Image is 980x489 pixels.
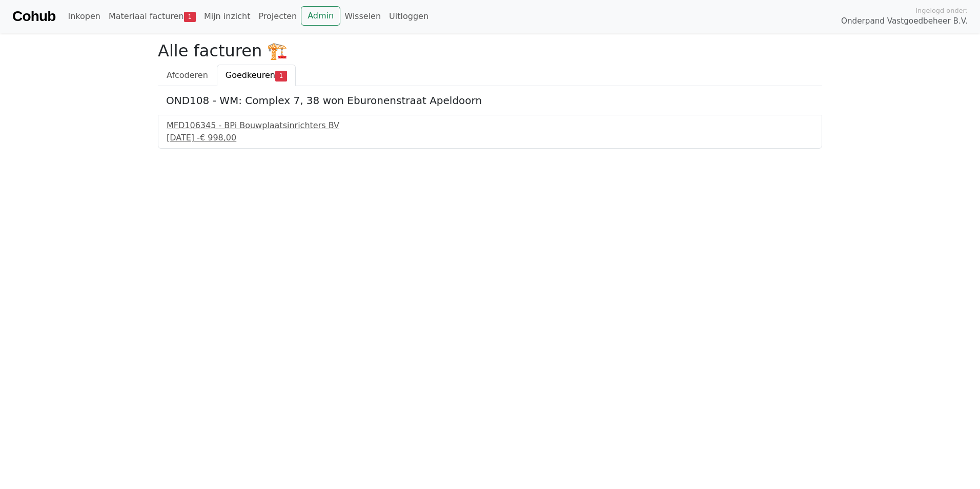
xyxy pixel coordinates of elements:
[200,133,236,142] span: € 998,00
[12,4,55,29] a: Cohub
[915,6,968,15] span: Ingelogd onder:
[301,6,340,26] a: Admin
[166,94,814,107] h5: OND108 - WM: Complex 7, 38 won Eburonenstraat Apeldoorn
[254,6,301,27] a: Projecten
[385,6,433,27] a: Uitloggen
[158,65,217,86] a: Afcoderen
[217,65,296,86] a: Goedkeuren1
[167,70,208,80] span: Afcoderen
[841,15,968,27] span: Onderpand Vastgoedbeheer B.V.
[340,6,385,27] a: Wisselen
[275,71,287,81] span: 1
[226,70,275,80] span: Goedkeuren
[184,12,196,22] span: 1
[200,6,255,27] a: Mijn inzicht
[105,6,200,27] a: Materiaal facturen1
[158,41,822,60] h2: Alle facturen 🏗️
[167,119,813,144] a: MFD106345 - BPi Bouwplaatsinrichters BV[DATE] -€ 998,00
[167,132,813,144] div: [DATE] -
[64,6,104,27] a: Inkopen
[167,119,813,132] div: MFD106345 - BPi Bouwplaatsinrichters BV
